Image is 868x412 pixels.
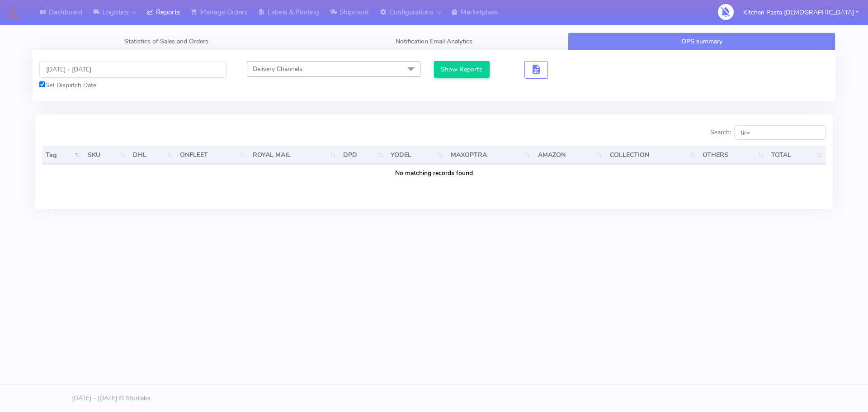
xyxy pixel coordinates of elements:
[534,146,606,164] th: AMAZON : activate to sort column ascending
[681,37,722,46] span: OPS summary
[340,146,387,164] th: DPD : activate to sort column ascending
[736,3,865,22] button: Kitchen Pasta [DEMOGRAPHIC_DATA]
[699,146,768,164] th: OTHERS : activate to sort column ascending
[176,146,249,164] th: ONFLEET : activate to sort column ascending
[434,61,490,78] button: Show Reports
[124,37,208,46] span: Statistics of Sales and Orders
[387,146,447,164] th: YODEL : activate to sort column ascending
[42,164,826,181] td: No matching records found
[249,146,340,164] th: ROYAL MAIL : activate to sort column ascending
[710,125,826,140] label: Search:
[39,81,226,90] div: Set Dispatch Date
[447,146,534,164] th: MAXOPTRA : activate to sort column ascending
[42,146,84,164] th: Tag: activate to sort column descending
[768,146,826,164] th: TOTAL : activate to sort column ascending
[129,146,176,164] th: DHL : activate to sort column ascending
[606,146,699,164] th: COLLECTION : activate to sort column ascending
[253,65,302,73] span: Delivery Channels
[734,125,826,140] input: Search:
[33,33,835,50] ul: Tabs
[39,61,226,78] input: Pick the Daterange
[84,146,129,164] th: SKU: activate to sort column ascending
[396,37,472,46] span: Notification Email Analytics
